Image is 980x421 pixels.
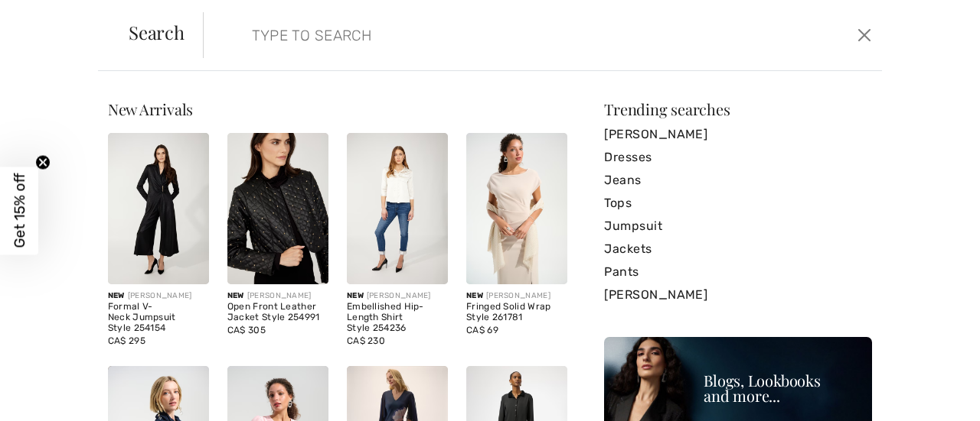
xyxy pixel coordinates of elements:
[35,154,51,170] button: Close teaser
[108,290,209,302] div: [PERSON_NAME]
[227,325,266,335] span: CA$ 305
[466,290,567,302] div: [PERSON_NAME]
[347,335,385,346] span: CA$ 230
[34,11,66,24] span: Help
[604,102,872,117] div: Trending searches
[108,99,193,119] span: New Arrivals
[227,290,328,302] div: [PERSON_NAME]
[227,291,244,300] span: New
[466,133,567,284] img: Fringed Solid Wrap Style 261781. Champagne 171
[129,23,185,41] span: Search
[108,133,209,284] img: Formal V-Neck Jumpsuit Style 254154. Black/Black
[604,215,872,238] a: Jumpsuit
[853,23,876,47] button: Close
[604,123,872,146] a: [PERSON_NAME]
[604,192,872,215] a: Tops
[347,302,448,333] div: Embellished Hip-Length Shirt Style 254236
[704,373,864,403] div: Blogs, Lookbooks and more...
[466,302,567,323] div: Fringed Solid Wrap Style 261781
[604,238,872,261] a: Jackets
[108,302,209,333] div: Formal V-Neck Jumpsuit Style 254154
[240,12,701,58] input: TYPE TO SEARCH
[347,290,448,302] div: [PERSON_NAME]
[108,291,125,300] span: New
[604,146,872,169] a: Dresses
[227,133,328,284] img: Open Front Leather Jacket Style 254991. Black
[466,291,483,300] span: New
[347,133,448,284] img: Embellished Hip-Length Shirt Style 254236. Champagne
[604,261,872,283] a: Pants
[108,335,145,346] span: CA$ 295
[466,325,498,335] span: CA$ 69
[11,173,28,248] span: Get 15% off
[227,302,328,323] div: Open Front Leather Jacket Style 254991
[604,169,872,192] a: Jeans
[347,291,364,300] span: New
[604,283,872,306] a: [PERSON_NAME]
